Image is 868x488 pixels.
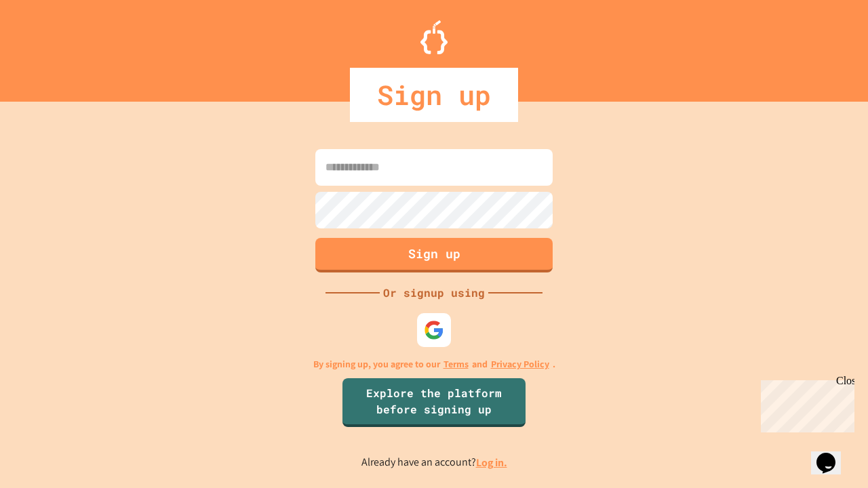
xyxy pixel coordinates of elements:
[361,454,507,471] p: Already have an account?
[476,455,507,470] a: Log in.
[350,68,518,122] div: Sign up
[315,238,553,272] button: Sign up
[342,378,526,427] a: Explore the platform before signing up
[5,5,94,86] div: Chat with us now!Close
[424,320,444,340] img: google-icon.svg
[491,357,549,371] a: Privacy Policy
[443,357,469,371] a: Terms
[380,285,488,301] div: Or signup using
[755,375,854,432] iframe: chat widget
[420,20,448,54] img: Logo.svg
[811,434,854,474] iframe: chat widget
[313,357,555,371] p: By signing up, you agree to our and .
